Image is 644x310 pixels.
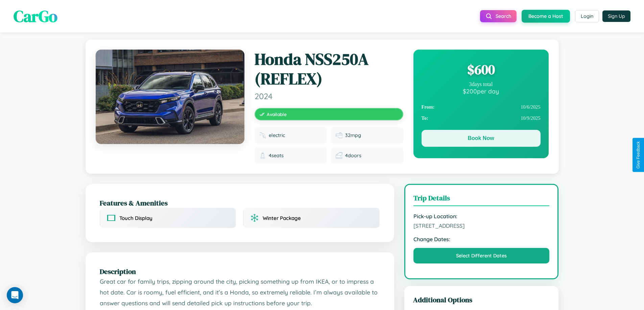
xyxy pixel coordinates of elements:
[100,276,380,308] p: Great car for family trips, zipping around the city, picking something up from IKEA, or to impres...
[269,152,284,159] span: 4 seats
[422,113,541,124] div: 10 / 9 / 2025
[345,132,361,138] span: 32 mpg
[255,91,403,101] span: 2024
[422,130,541,147] button: Book Now
[7,287,23,303] div: Open Intercom Messenger
[269,132,285,138] span: electric
[259,132,266,139] img: Fuel type
[413,295,550,305] h3: Additional Options
[119,215,152,221] span: Touch Display
[267,111,287,117] span: Available
[522,10,570,23] button: Become a Host
[636,141,641,169] div: Give Feedback
[413,222,550,229] span: [STREET_ADDRESS]
[96,50,244,144] img: Honda NSS250A (REFLEX) 2024
[422,81,541,87] div: 3 days total
[422,102,541,113] div: 10 / 6 / 2025
[345,152,361,159] span: 4 doors
[422,60,541,79] div: $ 600
[422,87,541,95] div: $ 200 per day
[413,193,550,206] h3: Trip Details
[413,213,550,220] strong: Pick-up Location:
[602,10,630,22] button: Sign Up
[480,10,517,22] button: Search
[259,152,266,159] img: Seats
[413,248,550,263] button: Select Different Dates
[336,132,342,139] img: Fuel efficiency
[422,115,428,121] strong: To:
[263,215,301,221] span: Winter Package
[100,266,380,276] h2: Description
[422,104,435,110] strong: From:
[14,5,57,27] span: CarGo
[100,198,380,208] h2: Features & Amenities
[575,10,599,22] button: Login
[413,236,550,243] strong: Change Dates:
[255,50,403,88] h1: Honda NSS250A (REFLEX)
[336,152,342,159] img: Doors
[496,13,511,19] span: Search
